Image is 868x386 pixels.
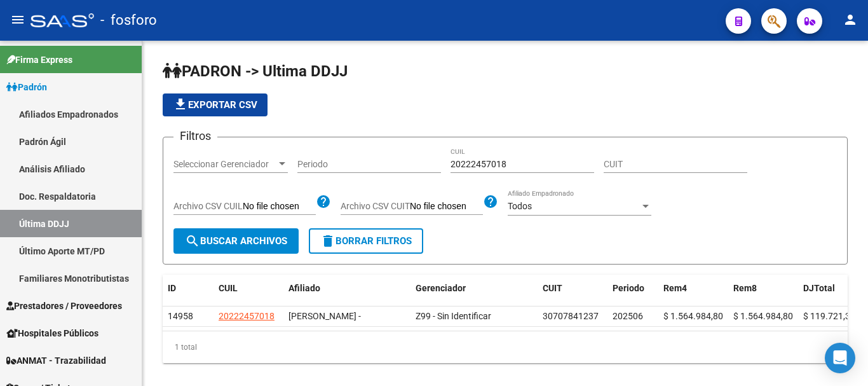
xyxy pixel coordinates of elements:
button: Borrar Filtros [309,228,423,254]
span: Rem4 [663,283,687,293]
datatable-header-cell: Rem4 [658,275,728,302]
span: Buscar Archivos [185,235,287,247]
span: Borrar Filtros [320,235,412,247]
datatable-header-cell: Periodo [607,275,658,302]
span: Z99 - Sin Identificar [416,311,491,321]
mat-icon: search [185,233,200,249]
span: PADRON -> Ultima DDJJ [163,62,348,80]
span: Firma Express [6,53,72,67]
span: Todos [508,201,532,211]
div: $ 1.564.984,80 [733,309,793,324]
button: Exportar CSV [163,93,268,116]
span: ID [168,283,176,293]
span: 20222457018 [219,311,275,321]
mat-icon: help [483,194,498,209]
mat-icon: file_download [173,97,188,112]
span: Prestadores / Proveedores [6,299,122,313]
datatable-header-cell: CUIT [538,275,607,302]
span: 202506 [613,311,643,321]
div: $ 119.721,34 [803,309,863,324]
span: - fosforo [100,6,157,34]
span: Gerenciador [416,283,466,293]
input: Archivo CSV CUIL [243,201,316,212]
span: DJTotal [803,283,835,293]
mat-icon: help [316,194,331,209]
div: 30707841237 [543,309,599,324]
datatable-header-cell: DJTotal [798,275,868,302]
datatable-header-cell: Rem8 [728,275,798,302]
span: Exportar CSV [173,99,257,111]
span: Padrón [6,80,47,94]
span: ANMAT - Trazabilidad [6,354,106,368]
span: Rem8 [733,283,757,293]
div: Open Intercom Messenger [825,343,855,373]
h3: Filtros [173,127,217,145]
button: Buscar Archivos [173,228,299,254]
span: Hospitales Públicos [6,326,98,340]
span: CUIT [543,283,562,293]
mat-icon: menu [10,12,25,27]
datatable-header-cell: Afiliado [283,275,410,302]
span: CUIL [219,283,238,293]
span: 14958 [168,311,193,321]
mat-icon: delete [320,233,336,249]
span: Seleccionar Gerenciador [173,159,276,170]
span: [PERSON_NAME] - [288,311,361,321]
input: Archivo CSV CUIT [410,201,483,212]
div: $ 1.564.984,80 [663,309,723,324]
div: 1 total [163,331,848,363]
datatable-header-cell: Gerenciador [410,275,538,302]
datatable-header-cell: ID [163,275,214,302]
mat-icon: person [843,12,858,27]
datatable-header-cell: CUIL [214,275,283,302]
span: Periodo [613,283,644,293]
span: Afiliado [288,283,320,293]
span: Archivo CSV CUIL [173,201,243,211]
span: Archivo CSV CUIT [341,201,410,211]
